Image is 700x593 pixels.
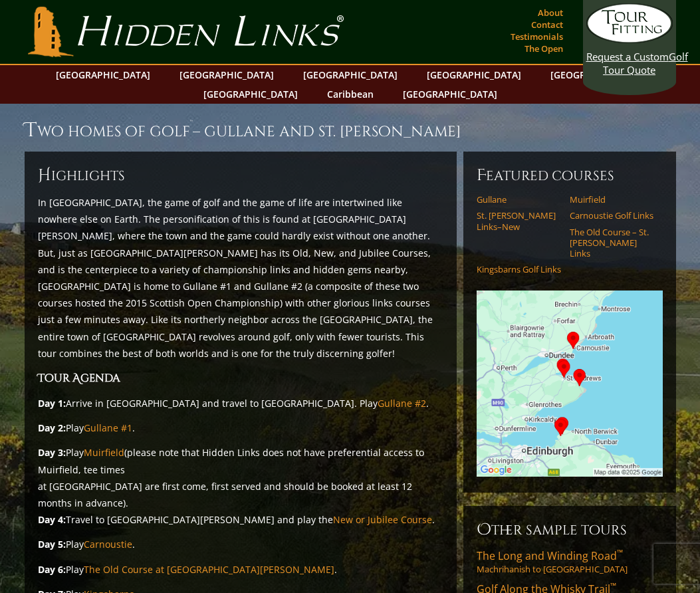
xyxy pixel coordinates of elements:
a: [GEOGRAPHIC_DATA] [173,65,281,84]
a: Testimonials [507,27,566,46]
a: Muirfield [84,446,124,459]
p: Play (please note that Hidden Links does not have preferential access to Muirfield, tee times at ... [38,444,443,528]
sup: ™ [190,118,193,126]
a: The Old Course – St. [PERSON_NAME] Links [570,227,654,259]
p: Play . [38,419,443,436]
strong: Day 4: [38,513,66,526]
a: Kingsbarns Golf Links [477,264,561,275]
a: St. [PERSON_NAME] Links–New [477,210,561,232]
strong: Day 3: [38,446,66,459]
a: Carnoustie Golf Links [570,210,654,221]
img: Google Map of Tour Courses [477,291,663,477]
h6: Featured Courses [477,165,663,186]
strong: Day 5: [38,538,66,550]
span: The Long and Winding Road [477,548,623,563]
a: Contact [528,15,566,34]
strong: Day 2: [38,421,66,434]
a: [GEOGRAPHIC_DATA] [197,84,304,104]
a: Caribbean [320,84,380,104]
p: Play . [38,536,443,552]
h1: Two Homes of Golf – Gullane and St. [PERSON_NAME] [25,117,676,144]
p: In [GEOGRAPHIC_DATA], the game of golf and the game of life are intertwined like nowhere else on ... [38,194,443,362]
a: Gullane #2 [378,397,426,410]
a: Gullane #1 [84,421,132,434]
a: The Open [521,39,566,58]
span: H [38,165,51,186]
p: Play . [38,561,443,578]
a: New or Jubilee Course [333,513,432,526]
a: [GEOGRAPHIC_DATA] [420,65,528,84]
a: The Long and Winding Road™Machrihanish to [GEOGRAPHIC_DATA] [477,548,663,575]
sup: ™ [617,547,623,558]
h3: Tour Agenda [38,370,443,387]
a: The Old Course at [GEOGRAPHIC_DATA][PERSON_NAME] [84,563,334,576]
sup: ™ [610,580,616,592]
a: Request a CustomGolf Tour Quote [586,3,673,76]
a: About [534,3,566,22]
a: [GEOGRAPHIC_DATA] [396,84,504,104]
a: [GEOGRAPHIC_DATA] [49,65,157,84]
a: [GEOGRAPHIC_DATA] [296,65,404,84]
strong: Day 1: [38,397,66,410]
p: Arrive in [GEOGRAPHIC_DATA] and travel to [GEOGRAPHIC_DATA]. Play . [38,395,443,412]
strong: Day 6: [38,563,66,576]
a: Gullane [477,194,561,205]
h6: ighlights [38,165,443,186]
span: Request a Custom [586,50,669,63]
a: Carnoustie [84,538,132,550]
a: Muirfield [570,194,654,205]
h6: Other Sample Tours [477,519,663,540]
a: [GEOGRAPHIC_DATA] [544,65,651,84]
